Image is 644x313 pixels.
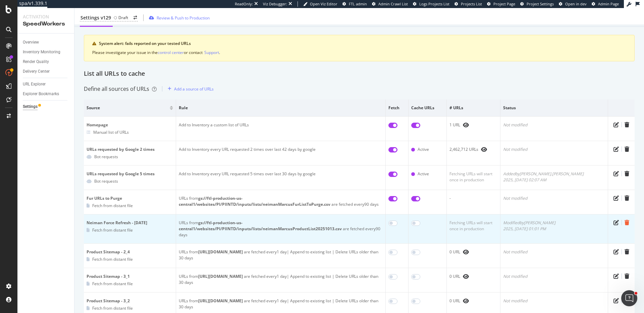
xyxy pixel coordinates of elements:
[179,105,381,111] span: Rule
[449,171,497,183] div: Fetching URLs will start once in production
[503,122,605,128] div: Not modified
[503,249,605,255] div: Not modified
[99,41,626,47] div: System alert: fails reported on your tested URLs
[179,273,383,286] div: URLs from are fetched every 1 day | Append to existing list | Delete URLs older than 30 days
[342,1,367,7] a: FTL admin
[303,1,337,7] a: Open Viz Editor
[87,105,168,111] span: Source
[625,122,629,127] div: trash
[625,220,629,225] div: trash
[503,146,605,152] div: Not modified
[625,195,629,201] div: trash
[23,20,69,28] div: SpeedWorkers
[198,298,243,304] b: [URL][DOMAIN_NAME]
[179,195,383,207] div: URLs from are fetched every 90 days
[625,249,629,254] div: trash
[449,298,497,304] div: 0 URL
[463,122,469,128] div: eye
[92,227,133,233] div: Fetch from distant file
[133,16,137,20] div: arrow-right-arrow-left
[92,49,626,56] div: Please investigate your issue in the or contact .
[487,1,515,7] a: Project Page
[87,298,173,304] div: Product Sitemap - 3_2
[388,105,404,111] span: Fetch
[625,273,629,279] div: trash
[204,50,219,55] div: Support
[463,274,469,279] div: eye
[481,147,487,152] div: eye
[174,86,214,92] div: Add a source of URLs
[23,81,46,88] div: URL Explorer
[503,195,605,201] div: Not modified
[625,146,629,152] div: trash
[23,39,69,46] a: Overview
[87,171,173,177] div: URLs requested by Google 5 times
[565,1,587,6] span: Open in dev
[94,154,118,160] div: Bot requests
[179,220,342,232] b: gs://ftl-production-us-central1/websites/PI/PIINTD/inputs/lists/neimanMarcusProductList20251013.csv
[84,35,635,61] div: warning banner
[463,298,469,304] div: eye
[520,1,554,7] a: Project Settings
[503,105,603,111] span: Status
[87,146,173,152] div: URLs requested by Google 2 times
[23,49,60,56] div: Inventory Monitoring
[449,273,497,279] div: 0 URL
[613,273,619,279] div: pen-to-square
[503,220,605,232] div: Modified by [PERSON_NAME] 2025, [DATE] 01:01 PM
[87,220,173,226] div: Neiman Force Refresh - [DATE]
[84,85,157,93] div: Define all sources of URLs
[87,249,173,255] div: Product Sitemap - 2_4
[23,90,69,98] a: Explorer Bookmarks
[179,220,383,238] div: URLs from are fetched every 90 days
[23,81,69,88] a: URL Explorer
[92,305,133,311] div: Fetch from distant file
[198,273,243,279] b: [URL][DOMAIN_NAME]
[503,273,605,279] div: Not modified
[23,49,69,56] a: Inventory Monitoring
[158,50,184,55] div: control center
[23,39,39,46] div: Overview
[310,1,337,6] span: Open Viz Editor
[263,1,287,7] div: Viz Debugger:
[378,1,408,6] span: Admin Crawl List
[165,83,214,94] button: Add a source of URLs
[23,68,69,75] a: Delivery Center
[621,290,637,306] iframe: Intercom live chat
[527,1,554,6] span: Project Settings
[80,14,111,21] div: Settings v129
[411,105,442,111] span: Cache URLs
[23,58,69,65] a: Render Quality
[87,273,173,279] div: Product Sitemap - 3_1
[503,171,605,183] div: Added by [PERSON_NAME].[PERSON_NAME] 2025, [DATE] 02:07 AM
[461,1,482,6] span: Projects List
[613,298,619,303] div: pen-to-square
[179,249,383,261] div: URLs from are fetched every 1 day | Append to existing list | Delete URLs older than 30 days
[447,190,500,214] td: -
[449,105,496,111] span: # URLs
[372,1,408,7] a: Admin Crawl List
[613,146,619,152] div: pen-to-square
[413,1,449,7] a: Logs Projects List
[419,1,449,6] span: Logs Projects List
[559,1,587,7] a: Open in dev
[463,249,469,255] div: eye
[93,129,129,135] div: Manual list of URLs
[23,68,50,75] div: Delivery Center
[92,203,133,208] div: Fetch from distant file
[158,49,184,56] button: control center
[176,166,386,190] td: Add to Inventory every URL requested 5 times over last 30 days by google
[598,1,619,6] span: Admin Page
[449,220,497,232] div: Fetching URLs will start once in production
[146,12,210,23] button: Review & Push to Production
[454,1,482,7] a: Projects List
[613,122,619,127] div: pen-to-square
[23,90,59,98] div: Explorer Bookmarks
[118,15,128,20] div: Draft
[503,298,605,304] div: Not modified
[613,220,619,225] div: pen-to-square
[92,281,133,287] div: Fetch from distant file
[94,178,118,184] div: Bot requests
[235,1,253,7] div: ReadOnly:
[179,298,383,310] div: URLs from are fetched every 1 day | Append to existing list | Delete URLs older than 30 days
